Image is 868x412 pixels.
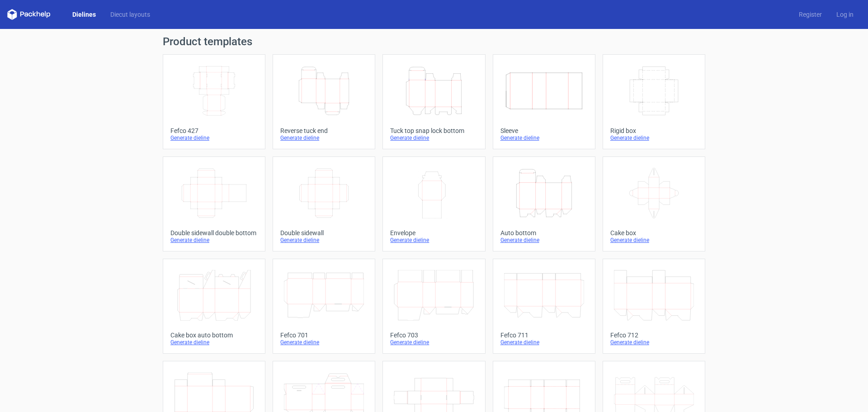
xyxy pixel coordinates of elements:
[170,331,258,339] div: Cake box auto bottom
[382,259,485,354] a: Fefco 703Generate dieline
[280,134,368,142] div: Generate dieline
[610,229,698,237] div: Cake box
[163,36,705,47] h1: Product templates
[103,10,157,19] a: Diecut layouts
[603,259,705,354] a: Fefco 712Generate dieline
[390,127,477,134] div: Tuck top snap lock bottom
[493,54,595,149] a: SleeveGenerate dieline
[610,339,698,346] div: Generate dieline
[493,156,595,251] a: Auto bottomGenerate dieline
[610,134,698,142] div: Generate dieline
[610,127,698,134] div: Rigid box
[500,134,588,142] div: Generate dieline
[390,134,477,142] div: Generate dieline
[390,339,477,346] div: Generate dieline
[280,331,368,339] div: Fefco 701
[273,259,375,354] a: Fefco 701Generate dieline
[500,237,588,244] div: Generate dieline
[280,127,368,134] div: Reverse tuck end
[273,54,375,149] a: Reverse tuck endGenerate dieline
[603,156,705,251] a: Cake boxGenerate dieline
[163,259,265,354] a: Cake box auto bottomGenerate dieline
[163,54,265,149] a: Fefco 427Generate dieline
[170,229,258,237] div: Double sidewall double bottom
[280,229,368,237] div: Double sidewall
[829,10,861,19] a: Log in
[170,237,258,244] div: Generate dieline
[610,331,698,339] div: Fefco 712
[500,339,588,346] div: Generate dieline
[390,229,477,237] div: Envelope
[500,127,588,134] div: Sleeve
[170,134,258,142] div: Generate dieline
[170,127,258,134] div: Fefco 427
[382,156,485,251] a: EnvelopeGenerate dieline
[390,237,477,244] div: Generate dieline
[65,10,103,19] a: Dielines
[163,156,265,251] a: Double sidewall double bottomGenerate dieline
[500,331,588,339] div: Fefco 711
[792,10,829,19] a: Register
[493,259,595,354] a: Fefco 711Generate dieline
[603,54,705,149] a: Rigid boxGenerate dieline
[273,156,375,251] a: Double sidewallGenerate dieline
[610,237,698,244] div: Generate dieline
[170,339,258,346] div: Generate dieline
[382,54,485,149] a: Tuck top snap lock bottomGenerate dieline
[390,331,477,339] div: Fefco 703
[500,229,588,237] div: Auto bottom
[280,237,368,244] div: Generate dieline
[280,339,368,346] div: Generate dieline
